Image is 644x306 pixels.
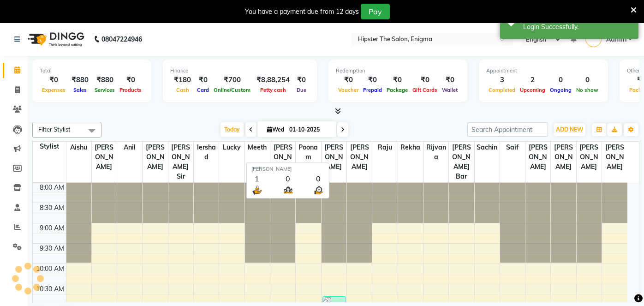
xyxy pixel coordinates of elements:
span: [PERSON_NAME] [322,142,346,173]
div: ₹700 [211,75,253,85]
span: Lucky [219,142,244,153]
div: You have a payment due from 12 days [245,7,359,17]
span: Today [221,122,244,137]
span: [PERSON_NAME] [347,142,372,173]
div: 10:00 AM [34,264,66,274]
span: Wallet [440,87,460,93]
span: [PERSON_NAME] [551,142,576,173]
div: 8:30 AM [38,203,66,213]
input: Search Appointment [467,122,548,137]
div: aagam, TK02, 10:50 AM-11:05 AM, Men's Grooming Men's Shave - Junior Stylist [323,297,346,306]
span: [PERSON_NAME] bar [449,142,474,182]
span: Sales [71,87,89,93]
div: ₹0 [40,75,68,85]
div: 9:00 AM [38,223,66,233]
span: Online/Custom [211,87,253,93]
span: Rekha [398,142,423,153]
span: Petty cash [258,87,288,93]
div: 0 [313,173,324,184]
img: logo [24,26,87,52]
button: ADD NEW [554,123,585,136]
div: ₹0 [361,75,384,85]
span: Services [92,87,117,93]
div: 9:30 AM [38,244,66,253]
div: ₹0 [293,75,310,85]
span: No show [574,87,601,93]
div: Redemption [336,67,460,75]
div: 1 [251,173,263,184]
div: ₹0 [117,75,144,85]
span: Products [117,87,144,93]
div: 3 [486,75,518,85]
span: ADD NEW [556,126,583,133]
span: [PERSON_NAME] sir [168,142,193,182]
span: [PERSON_NAME] [270,142,295,173]
span: Wed [265,126,286,133]
span: saif [500,142,525,153]
span: Card [195,87,211,93]
span: iershad [194,142,219,163]
span: Aishu [66,142,91,153]
input: 2025-10-01 [286,123,333,137]
div: ₹8,88,254 [253,75,293,85]
div: ₹880 [92,75,117,85]
span: Package [384,87,410,93]
div: ₹0 [384,75,410,85]
div: ₹0 [195,75,211,85]
img: Admin [585,31,602,47]
img: queue.png [282,184,293,196]
div: ₹0 [336,75,361,85]
span: poonam [296,142,321,163]
div: Finance [170,67,310,75]
span: rijvana [423,142,448,163]
b: 08047224946 [101,26,142,52]
span: Upcoming [518,87,548,93]
img: wait_time.png [313,184,324,196]
div: Stylist [33,142,66,151]
span: Voucher [336,87,361,93]
span: Due [294,87,309,93]
div: Total [40,67,144,75]
span: anil [117,142,142,153]
div: ₹0 [440,75,460,85]
div: 8:00 AM [38,183,66,192]
span: Ongoing [548,87,574,93]
img: serve.png [251,184,263,196]
div: ₹880 [68,75,92,85]
div: 0 [282,173,293,184]
span: meeth [245,142,270,153]
span: Raju [372,142,397,153]
span: Prepaid [361,87,384,93]
span: Gift Cards [410,87,440,93]
span: [PERSON_NAME] [92,142,117,173]
div: Appointment [486,67,601,75]
div: 0 [574,75,601,85]
span: [PERSON_NAME] [602,142,627,173]
span: Admin [606,35,626,44]
span: [PERSON_NAME] [143,142,167,173]
span: sachin [475,142,500,153]
div: 10:30 AM [34,284,66,294]
div: ₹180 [170,75,195,85]
div: 0 [548,75,574,85]
div: 2 [518,75,548,85]
span: Completed [486,87,518,93]
div: [PERSON_NAME] [251,165,324,173]
span: [PERSON_NAME] [577,142,602,173]
span: Cash [174,87,191,93]
span: Filter Stylist [38,126,71,133]
span: [PERSON_NAME] [525,142,550,173]
button: Pay [361,4,390,19]
div: ₹0 [410,75,440,85]
div: Login Successfully. [523,22,632,32]
span: Expenses [40,87,68,93]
